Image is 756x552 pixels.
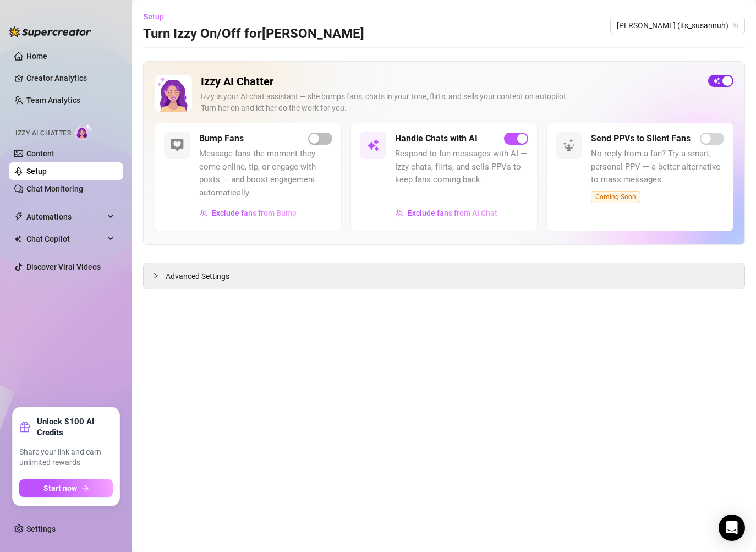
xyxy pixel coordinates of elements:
img: Izzy AI Chatter [155,75,192,112]
span: Exclude fans from Bump [212,209,297,217]
div: Open Intercom Messenger [719,515,745,541]
a: Creator Analytics [26,69,114,87]
span: Start now [43,484,77,493]
span: Advanced Settings [166,270,229,282]
a: Setup [26,167,47,176]
span: Exclude fans from AI Chat [408,209,497,217]
span: team [732,22,739,29]
img: Chat Copilot [14,235,21,243]
div: Izzy is your AI chat assistant — she bumps fans, chats in your tone, flirts, and sells your conte... [201,91,699,114]
span: Automations [26,208,105,226]
span: Message fans the moment they come online, tip, or engage with posts — and boost engagement automa... [199,147,332,199]
button: Start nowarrow-right [19,479,113,497]
span: gift [19,422,30,433]
span: collapsed [152,272,159,279]
img: svg%3e [171,139,184,152]
span: Respond to fan messages with AI — Izzy chats, flirts, and sells PPVs to keep fans coming back. [395,147,528,187]
span: Chat Copilot [26,230,105,248]
h5: Send PPVs to Silent Fans [591,132,691,145]
img: logo-BBDzfeDw.svg [9,26,91,37]
strong: Unlock $100 AI Credits [37,416,113,438]
a: Team Analytics [26,96,80,105]
span: No reply from a fan? Try a smart, personal PPV — a better alternative to mass messages. [591,147,724,187]
h3: Turn Izzy On/Off for [PERSON_NAME] [143,25,364,43]
h5: Handle Chats with AI [395,132,478,145]
img: svg%3e [200,209,207,217]
img: svg%3e [396,209,403,217]
span: Coming Soon [591,191,640,203]
span: thunderbolt [14,212,23,221]
img: svg%3e [562,139,576,152]
h5: Bump Fans [199,132,244,145]
span: Susanna (its_susannuh) [617,17,738,34]
img: svg%3e [366,139,380,152]
h2: Izzy AI Chatter [201,75,699,89]
span: arrow-right [81,484,89,492]
a: Discover Viral Videos [26,263,101,271]
a: Content [26,149,54,158]
div: collapsed [152,270,166,282]
img: AI Chatter [75,124,92,140]
a: Chat Monitoring [26,184,83,193]
span: Share your link and earn unlimited rewards [19,447,113,468]
span: Izzy AI Chatter [15,128,71,139]
button: Exclude fans from AI Chat [395,204,498,222]
button: Exclude fans from Bump [199,204,297,222]
a: Settings [26,524,56,533]
span: Setup [144,12,164,21]
a: Home [26,52,47,61]
button: Setup [143,8,173,25]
